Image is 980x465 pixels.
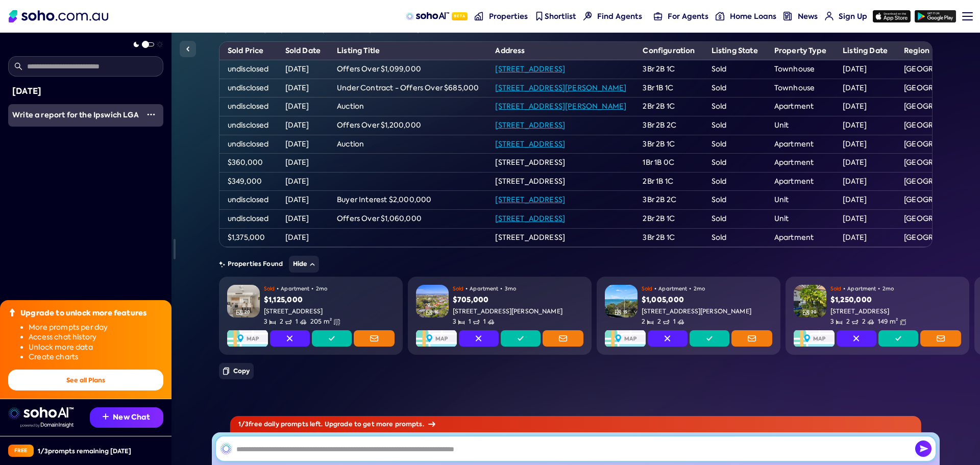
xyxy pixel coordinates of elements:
[668,11,708,21] span: For Agents
[634,210,703,229] td: 2Br 2B 1C
[634,172,703,191] td: 2Br 1B 1C
[786,277,969,355] a: PropertyGallery Icon20Sold•Apartment•2mo$1,250,000[STREET_ADDRESS]3Bedrooms2Bathrooms2Carspots149...
[416,285,449,317] img: Property
[296,317,306,326] span: 1
[8,407,73,420] img: sohoai logo
[703,97,766,116] td: Sold
[658,285,687,293] span: Apartment
[915,10,956,22] img: google-play icon
[703,135,766,154] td: Sold
[329,97,487,116] td: Auction
[766,172,835,191] td: Apartment
[264,285,275,293] span: Sold
[487,42,634,60] th: Address
[147,110,155,118] img: More icon
[329,60,487,79] td: Offers Over $1,099,000
[8,370,163,390] button: See all Plans
[766,210,835,229] td: Unit
[473,319,479,325] img: Bathrooms
[29,323,163,333] li: More prompts per day
[277,97,329,116] td: [DATE]
[878,285,880,293] span: •
[20,308,146,319] div: Upgrade to unlock more features
[839,11,867,21] span: Sign Up
[900,319,906,325] img: Floor size
[329,42,487,60] th: Listing Title
[219,60,277,79] td: undisclosed
[835,135,896,154] td: [DATE]
[836,319,842,325] img: Bedrooms
[329,116,487,135] td: Offers Over $1,200,000
[634,116,703,135] td: 3Br 2B 2C
[634,42,703,60] th: Configuration
[219,363,254,379] button: Copy
[311,285,313,293] span: •
[220,443,232,455] img: SohoAI logo black
[29,352,163,362] li: Create charts
[798,11,818,21] span: News
[642,285,652,293] span: Sold
[852,319,858,325] img: Bathrooms
[730,11,776,21] span: Home Loans
[835,97,896,116] td: [DATE]
[416,330,457,347] img: Map
[495,102,626,111] a: [STREET_ADDRESS][PERSON_NAME]
[495,120,565,130] a: [STREET_ADDRESS]
[794,285,826,317] img: Property
[8,445,34,457] div: Free
[453,317,464,326] span: 3
[426,309,432,315] img: Gallery Icon
[678,319,684,325] img: Carspots
[634,228,703,247] td: 3Br 2B 1C
[811,309,817,315] span: 20
[835,42,896,60] th: Listing Date
[835,60,896,79] td: [DATE]
[465,285,468,293] span: •
[835,191,896,210] td: [DATE]
[310,317,332,326] span: 205 m²
[883,285,894,293] span: 2mo
[654,285,656,293] span: •
[535,12,544,20] img: shortlist-nav icon
[703,191,766,210] td: Sold
[277,135,329,154] td: [DATE]
[703,172,766,191] td: Sold
[642,317,653,326] span: 2
[277,60,329,79] td: [DATE]
[280,317,291,326] span: 2
[835,172,896,191] td: [DATE]
[428,422,435,427] img: Arrow icon
[766,135,835,154] td: Apartment
[642,307,772,316] div: [STREET_ADDRESS][PERSON_NAME]
[835,210,896,229] td: [DATE]
[495,214,565,223] a: [STREET_ADDRESS]
[703,42,766,60] th: Listing State
[453,307,583,316] div: [STREET_ADDRESS][PERSON_NAME]
[219,97,277,116] td: undisclosed
[878,317,898,326] span: 149 m²
[9,10,108,22] img: Soho Logo
[830,295,961,305] div: $1,250,000
[434,309,438,315] span: 16
[830,317,842,326] span: 3
[487,172,634,191] td: [STREET_ADDRESS]
[277,210,329,229] td: [DATE]
[835,116,896,135] td: [DATE]
[843,285,845,293] span: •
[277,79,329,97] td: [DATE]
[264,307,395,316] div: [STREET_ADDRESS]
[597,277,780,355] a: PropertyGallery Icon15Sold•Apartment•2mo$1,005,000[STREET_ADDRESS][PERSON_NAME]2Bedrooms2Bathroom...
[495,195,565,204] a: [STREET_ADDRESS]
[277,42,329,60] th: Sold Date
[488,319,494,325] img: Carspots
[835,79,896,97] td: [DATE]
[219,135,277,154] td: undisclosed
[657,317,669,326] span: 2
[495,64,565,74] a: [STREET_ADDRESS]
[329,191,487,210] td: Buyer Interest $2,000,000
[830,285,841,293] span: Sold
[495,139,565,149] a: [STREET_ADDRESS]
[219,228,277,247] td: $1,375,000
[605,330,646,347] img: Map
[469,317,479,326] span: 1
